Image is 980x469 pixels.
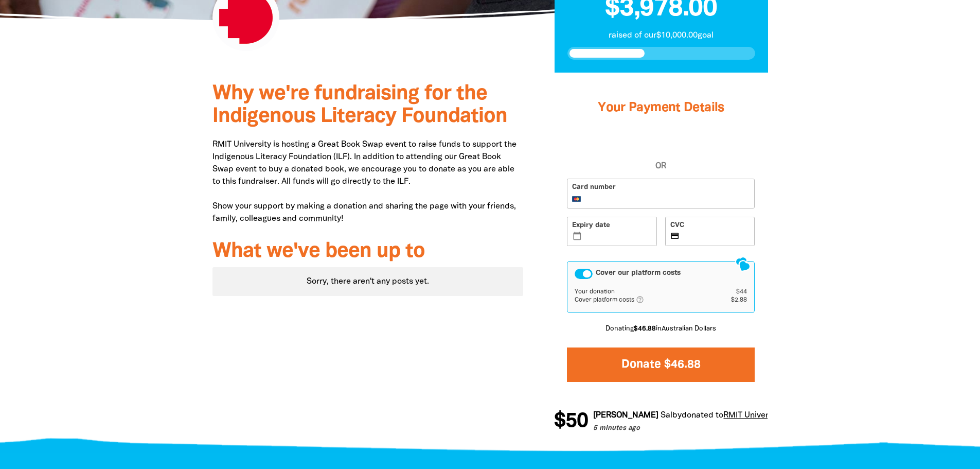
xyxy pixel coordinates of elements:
button: Cover our platform costs [575,269,593,279]
h3: Your Payment Details [567,88,755,129]
span: $50 [546,411,580,432]
a: RMIT University's Great Book Swap [715,412,847,419]
i: help_outlined [636,296,652,304]
p: RMIT University is hosting a Great Book Swap event to raise funds to support the Indigenous Liter... [212,138,524,225]
iframe: Secure CVC input frame [682,233,750,241]
em: [PERSON_NAME] [585,412,650,419]
img: MasterCard [572,196,581,202]
p: raised of our $10,000.00 goal [567,29,755,42]
em: Salby [652,412,673,419]
p: 5 minutes ago [585,424,847,434]
td: Your donation [575,288,715,296]
iframe: PayPal-paypal [567,137,755,160]
button: Donate $46.88 [567,348,755,382]
span: OR [567,160,755,172]
span: Why we're fundraising for the Indigenous Literacy Foundation [212,84,507,126]
p: Donating in Australian Dollars [567,324,755,335]
i: credit_card [670,232,680,241]
span: donated to [673,412,715,419]
div: Donation stream [554,405,768,438]
div: Sorry, there aren't any posts yet. [212,267,524,296]
iframe: Secure expiration date input frame [584,233,652,241]
td: $2.88 [716,296,747,305]
i: calendar_today [573,232,582,241]
h3: What we've been up to [212,240,524,263]
div: Paginated content [212,267,524,296]
td: Cover platform costs [575,296,715,305]
td: $44 [716,288,747,296]
iframe: Secure card number input frame [584,195,750,203]
b: $46.88 [634,326,656,332]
